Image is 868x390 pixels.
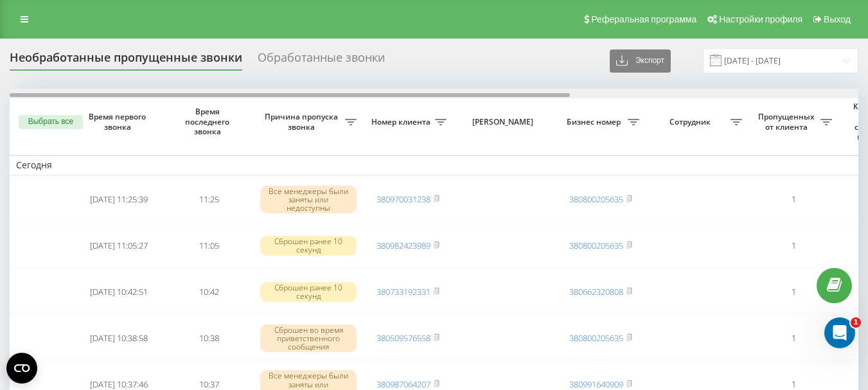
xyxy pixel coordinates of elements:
td: 10:38 [164,316,254,360]
span: Причина пропуска звонка [260,112,345,132]
span: 1 [851,317,861,328]
td: [DATE] 11:25:39 [74,178,164,222]
a: 380800205635 [569,240,623,251]
iframe: Intercom live chat [824,317,855,348]
a: 380987064207 [376,378,430,390]
td: 10:42 [164,270,254,314]
a: 380733192331 [376,286,430,297]
td: [DATE] 10:38:58 [74,316,164,360]
span: Бизнес номер [562,117,628,127]
td: 1 [748,316,838,360]
td: 1 [748,224,838,268]
span: Выход [824,14,851,24]
span: Сотрудник [652,117,731,127]
a: 380509576558 [376,332,430,344]
span: Время первого звонка [84,112,154,132]
span: Время последнего звонка [174,107,244,137]
a: 380800205635 [569,193,623,205]
div: Сброшен ранее 10 секунд [260,236,357,255]
button: Экспорт [610,49,671,73]
a: 380982423989 [376,240,430,251]
a: 380970031238 [376,193,430,205]
td: 1 [748,270,838,314]
div: Обработанные звонки [258,51,385,71]
td: 1 [748,178,838,222]
div: Сброшен во время приветственного сообщения [260,324,357,353]
span: Настройки профиля [719,14,802,24]
button: Выбрать все [19,115,83,129]
span: Номер клиента [369,117,435,127]
span: Реферальная программа [591,14,696,24]
div: Сброшен ранее 10 секунд [260,282,357,301]
td: 11:25 [164,178,254,222]
a: 380662320808 [569,286,623,297]
span: [PERSON_NAME] [464,117,545,127]
div: Необработанные пропущенные звонки [10,51,242,71]
td: 11:05 [164,224,254,268]
td: [DATE] 11:05:27 [74,224,164,268]
div: Все менеджеры были заняты или недоступны [260,186,357,214]
a: 380991640909 [569,378,623,390]
td: [DATE] 10:42:51 [74,270,164,314]
span: Пропущенных от клиента [755,112,820,132]
a: 380800205635 [569,332,623,344]
button: Open CMP widget [6,353,37,384]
